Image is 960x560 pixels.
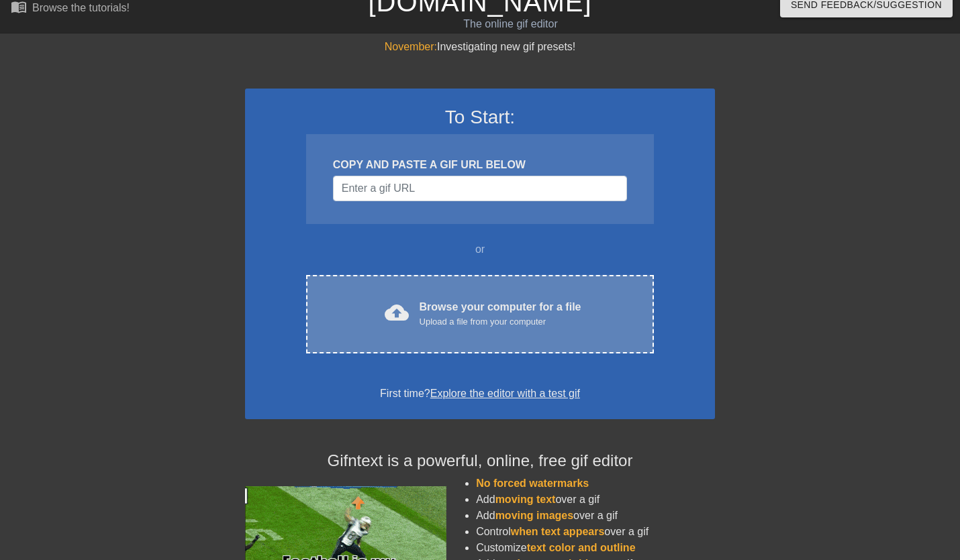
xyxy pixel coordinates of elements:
span: November: [385,41,437,52]
li: Add over a gif [476,508,715,524]
span: when text appears [511,526,605,537]
div: Upload a file from your computer [420,315,581,329]
h4: Gifntext is a powerful, online, free gif editor [245,451,715,471]
div: Investigating new gif presets! [245,39,715,55]
span: text color and outline [527,542,636,553]
h3: To Start: [262,106,698,129]
div: The online gif editor [327,16,695,32]
span: No forced watermarks [476,478,589,489]
span: moving text [495,494,556,505]
div: First time? [262,386,698,402]
span: cloud_upload [385,300,409,325]
li: Customize [476,540,715,556]
input: Username [333,176,627,201]
div: Browse your computer for a file [420,299,581,329]
li: Control over a gif [476,524,715,540]
div: Browse the tutorials! [32,2,130,13]
li: Add over a gif [476,492,715,508]
a: Explore the editor with a test gif [430,388,580,399]
span: moving images [495,510,573,521]
div: COPY AND PASTE A GIF URL BELOW [333,157,627,173]
div: or [280,241,680,258]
